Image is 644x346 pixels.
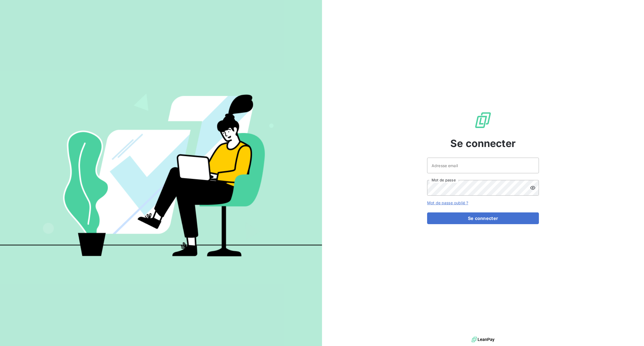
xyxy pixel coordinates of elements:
[474,111,492,129] img: Logo LeanPay
[427,158,539,173] input: placeholder
[472,335,494,344] img: logo
[427,200,468,205] a: Mot de passe oublié ?
[450,136,516,151] span: Se connecter
[427,212,539,224] button: Se connecter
